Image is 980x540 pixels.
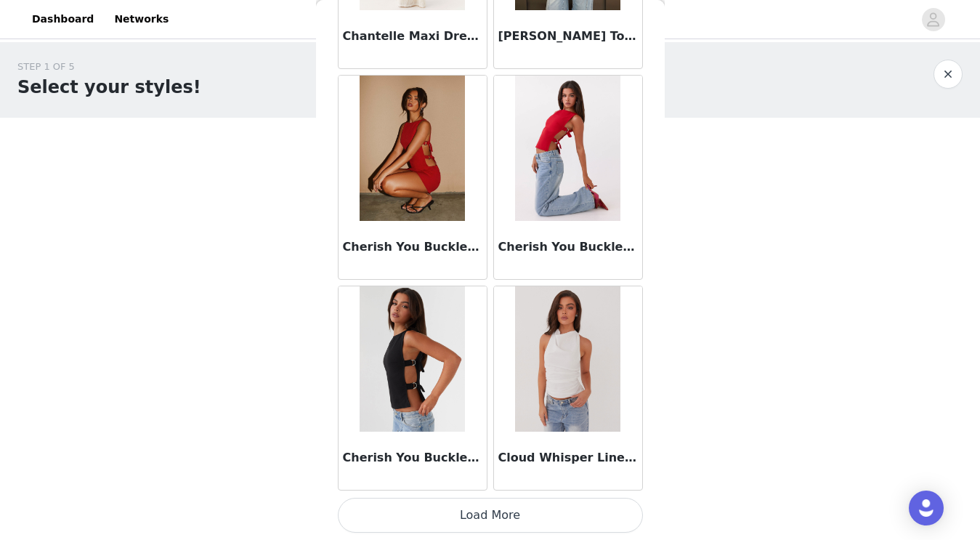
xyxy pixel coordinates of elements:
img: Cherish You Buckle Mini Dress - Red [360,76,465,221]
img: Cloud Whisper Linen Top - White [515,286,620,432]
h1: Select your styles! [17,74,201,100]
h3: Chantelle Maxi Dress - Ivory [343,28,482,45]
a: Dashboard [23,3,102,36]
button: Load More [338,498,643,533]
h3: Cloud Whisper Linen Top - White [498,449,638,467]
h3: Cherish You Buckle Top - Shadow [343,449,482,467]
h3: Cherish You Buckle Mini Dress - Red [343,238,482,256]
div: avatar [926,8,940,31]
div: Open Intercom Messenger [909,491,944,525]
h3: [PERSON_NAME] Top - Black [498,28,638,45]
img: Cherish You Buckle Top - Red [515,76,620,221]
a: Networks [105,3,177,36]
h3: Cherish You Buckle Top - Red [498,238,638,256]
div: STEP 1 OF 5 [17,60,201,74]
img: Cherish You Buckle Top - Shadow [360,286,465,432]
